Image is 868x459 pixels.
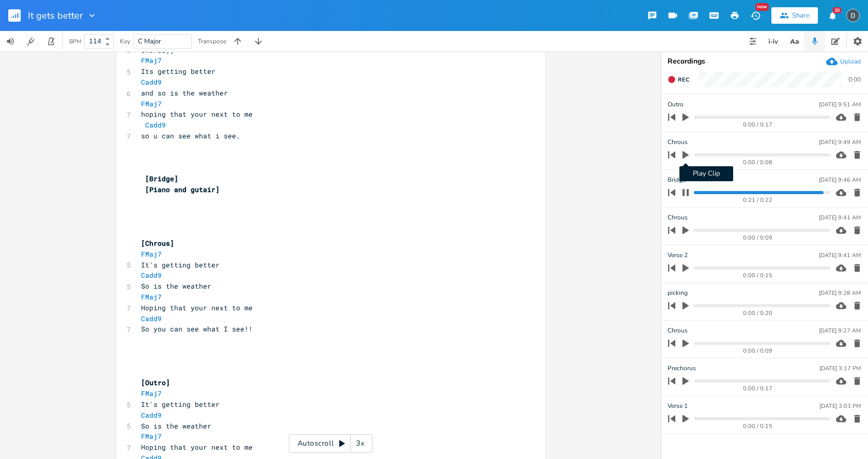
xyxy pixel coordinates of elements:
[819,290,861,296] div: [DATE] 9:28 AM
[840,57,861,66] div: Upload
[668,175,686,185] span: Bridge
[289,434,373,453] div: Autoscroll
[141,410,162,420] span: Cadd9
[141,88,228,98] span: and so is the weather
[846,9,860,22] img: Dave McNamara
[668,100,684,109] span: Outro
[686,160,830,165] div: 0:00 / 0:08
[745,6,766,25] button: New
[69,39,81,44] div: BPM
[141,314,162,323] span: Cadd9
[141,271,162,280] span: Cadd9
[686,386,830,391] div: 0:00 / 0:17
[668,250,688,260] span: Verse 2
[819,177,861,183] div: [DATE] 9:46 AM
[28,11,83,20] span: It gets better
[145,185,220,194] span: [Piano and gutair]
[141,292,162,302] span: FMaj7
[141,389,162,398] span: FMaj7
[819,102,861,107] div: [DATE] 9:51 AM
[848,76,861,83] div: 0:00
[141,67,215,76] span: Its getting better
[679,147,692,163] button: Play Clip
[686,423,830,429] div: 0:00 / 0:15
[141,109,253,119] span: hoping that your next to me
[138,37,161,46] span: C Major
[686,235,830,241] div: 0:00 / 0:09
[755,3,769,11] div: New
[819,366,861,371] div: [DATE] 3:17 PM
[141,400,220,409] span: It's getting better
[826,56,861,67] button: Upload
[668,137,688,147] span: Chrous
[686,273,830,278] div: 0:00 / 0:15
[686,310,830,316] div: 0:00 / 0:20
[120,38,130,44] div: Key
[819,252,861,258] div: [DATE] 9:41 AM
[668,288,688,298] span: picking
[141,45,174,55] span: Chorus))
[822,6,843,25] button: 20
[141,131,240,140] span: so u can see what i see.
[141,281,211,291] span: So is the weather
[686,197,830,203] div: 0:21 / 0:22
[819,139,861,145] div: [DATE] 9:49 AM
[833,7,841,13] div: 20
[145,174,178,183] span: [Bridge]
[145,120,166,130] span: Cadd9
[686,348,830,354] div: 0:00 / 0:09
[668,326,688,336] span: Chrous
[141,249,162,259] span: FMaj7
[141,77,162,87] span: Cadd9
[141,378,170,387] span: [Outro]
[351,434,369,453] div: 3x
[819,215,861,220] div: [DATE] 9:41 AM
[141,303,253,312] span: Hoping that your next to me
[668,58,862,65] div: Recordings
[686,122,830,128] div: 0:00 / 0:17
[198,38,226,44] div: Transpose
[678,76,689,84] span: Rec
[668,363,696,373] span: Prechorus
[141,324,253,334] span: So you can see what I see!!
[141,421,211,431] span: So is the weather
[663,71,693,88] button: Rec
[668,213,688,223] span: Chrous
[141,239,174,248] span: [Chrous]
[819,328,861,334] div: [DATE] 9:27 AM
[141,260,220,270] span: It's getting better
[141,442,253,452] span: Hoping that your next to me
[792,11,810,20] div: Share
[819,403,861,409] div: [DATE] 3:03 PM
[771,7,818,24] button: Share
[141,56,162,65] span: FMaj7
[141,432,162,441] span: FMaj7
[141,99,162,108] span: FMaj7
[668,401,688,411] span: Verse 1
